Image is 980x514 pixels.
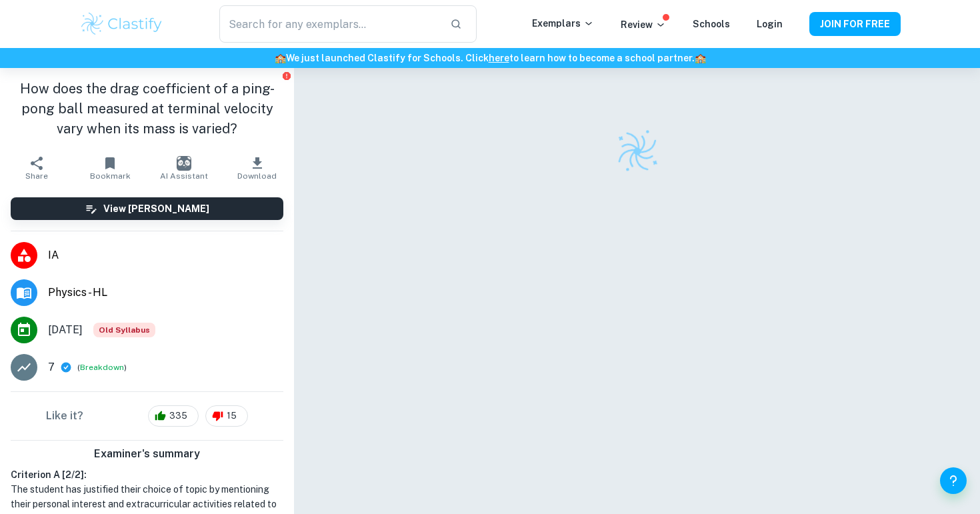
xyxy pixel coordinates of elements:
[609,123,665,180] img: Clastify logo
[219,409,244,423] span: 15
[940,467,967,494] button: Help and Feedback
[93,323,155,337] div: Starting from the May 2025 session, the Physics IA requirements have changed. It's OK to refer to...
[11,467,283,482] h6: Criterion A [ 2 / 2 ]:
[73,149,147,187] button: Bookmark
[79,11,164,37] img: Clastify logo
[237,171,277,181] span: Download
[162,409,195,423] span: 335
[695,53,706,63] span: 🏫
[205,405,248,427] div: 15
[11,79,283,139] h1: How does the drag coefficient of a ping-pong ball measured at terminal velocity vary when its mas...
[809,12,901,36] button: JOIN FOR FREE
[48,322,83,338] span: [DATE]
[160,171,208,181] span: AI Assistant
[90,171,131,181] span: Bookmark
[77,361,127,374] span: ( )
[489,53,509,63] a: here
[48,285,283,301] span: Physics - HL
[148,405,199,427] div: 335
[757,19,783,29] a: Login
[80,361,124,373] button: Breakdown
[25,171,48,181] span: Share
[103,201,209,216] h6: View [PERSON_NAME]
[177,156,191,171] img: AI Assistant
[46,408,83,424] h6: Like it?
[219,5,439,43] input: Search for any exemplars...
[147,149,221,187] button: AI Assistant
[93,323,155,337] span: Old Syllabus
[532,16,594,31] p: Exemplars
[5,446,289,462] h6: Examiner's summary
[48,359,55,375] p: 7
[11,197,283,220] button: View [PERSON_NAME]
[281,71,291,81] button: Report issue
[3,51,977,65] h6: We just launched Clastify for Schools. Click to learn how to become a school partner.
[621,17,666,32] p: Review
[693,19,730,29] a: Schools
[48,247,283,263] span: IA
[221,149,294,187] button: Download
[275,53,286,63] span: 🏫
